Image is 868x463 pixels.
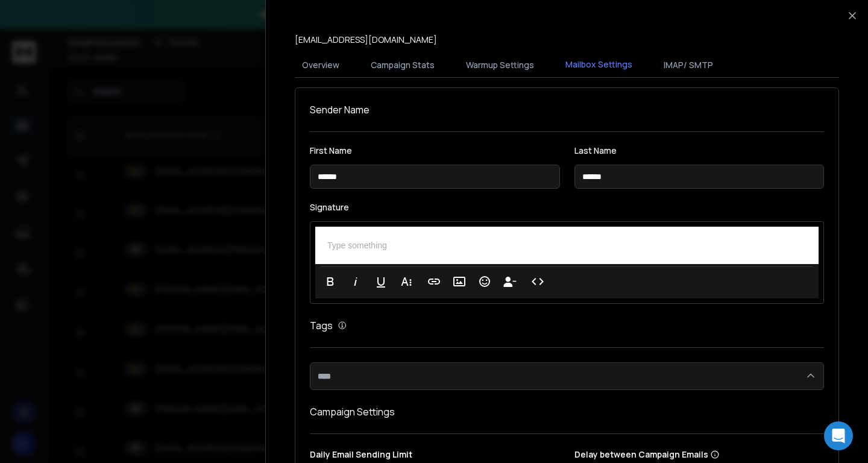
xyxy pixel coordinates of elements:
div: Open Intercom Messenger [824,421,853,450]
button: IMAP/ SMTP [656,52,720,78]
button: Code View [526,269,549,294]
button: More Text [395,269,418,294]
h1: Tags [310,318,333,333]
button: Emoticons [473,269,496,294]
h1: Sender Name [310,102,824,117]
button: Italic (⌘I) [344,269,367,294]
button: Bold (⌘B) [319,269,342,294]
p: [EMAIL_ADDRESS][DOMAIN_NAME] [295,34,437,46]
button: Campaign Stats [363,52,442,78]
button: Warmup Settings [459,52,541,78]
label: First Name [310,146,560,155]
button: Underline (⌘U) [370,269,392,294]
button: Overview [295,52,347,78]
button: Insert Unsubscribe Link [498,269,521,294]
h1: Campaign Settings [310,405,824,419]
label: Last Name [574,146,825,155]
label: Signature [310,203,824,212]
button: Mailbox Settings [558,51,640,79]
button: Insert Link (⌘K) [423,269,445,294]
button: Insert Image (⌘P) [448,269,471,294]
p: Delay between Campaign Emails [574,449,818,461]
